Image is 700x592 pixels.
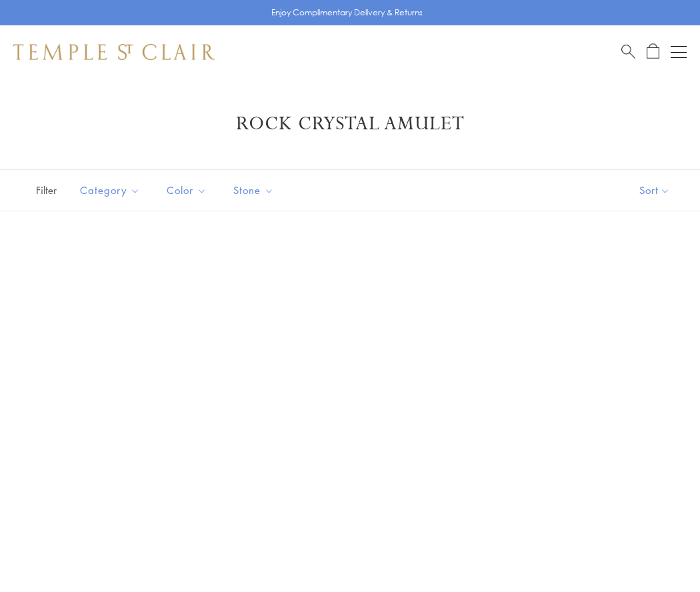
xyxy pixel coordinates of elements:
[227,182,284,199] span: Stone
[671,44,687,60] button: Open navigation
[223,175,284,205] button: Stone
[13,44,215,60] img: Temple St. Clair
[609,170,700,211] button: Show sort by
[33,112,667,136] h1: Rock Crystal Amulet
[621,43,635,60] a: Search
[647,43,659,60] a: Open Shopping Bag
[271,6,423,19] p: Enjoy Complimentary Delivery & Returns
[70,175,150,205] button: Category
[73,182,150,199] span: Category
[157,175,217,205] button: Color
[160,182,217,199] span: Color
